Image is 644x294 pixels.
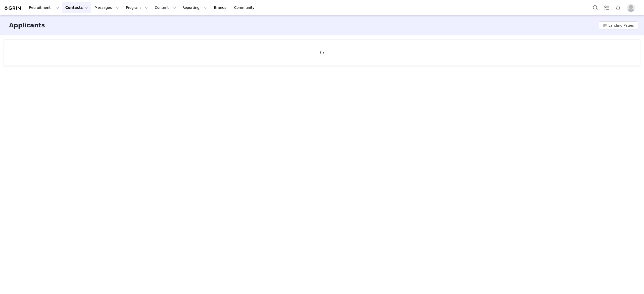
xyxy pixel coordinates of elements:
[62,2,91,13] button: Contacts
[231,2,260,13] a: Community
[624,4,640,12] button: Profile
[627,4,635,12] img: placeholder-profile.jpg
[92,2,123,13] button: Messages
[613,2,624,13] button: Notifications
[123,2,151,13] button: Program
[152,2,179,13] button: Content
[211,2,231,13] a: Brands
[599,21,638,29] button: Landing Pages
[9,21,45,30] h3: Applicants
[601,2,612,13] a: Tasks
[4,6,22,11] img: grin logo
[179,2,211,13] button: Reporting
[590,2,601,13] button: Search
[26,2,62,13] button: Recruitment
